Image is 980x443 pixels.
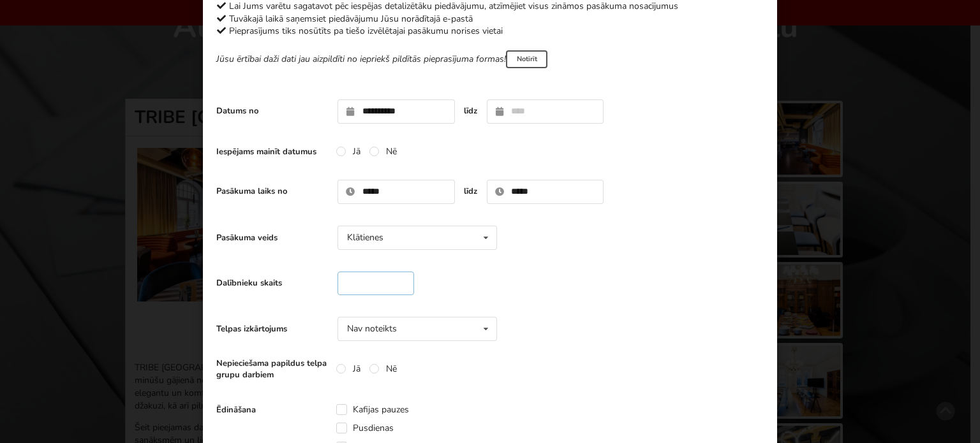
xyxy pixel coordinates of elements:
[216,232,328,243] label: Pasākuma veids
[336,404,409,415] label: Kafijas pauzes
[216,146,328,157] label: Iespējams mainīt datumus
[216,25,764,38] div: Pieprasījums tiks nosūtīts pa tiešo izvēlētajai pasākumu norises vietai
[336,146,360,157] label: Jā
[336,423,394,433] label: Pusdienas
[369,363,397,374] label: Nē
[347,233,383,242] div: Klātienes
[464,105,477,117] label: līdz
[336,363,360,374] label: Jā
[369,146,397,157] label: Nē
[216,277,328,289] label: Dalībnieku skaits
[216,323,328,335] label: Telpas izkārtojums
[464,185,477,197] label: līdz
[216,105,328,117] label: Datums no
[216,185,328,197] label: Pasākuma laiks no
[506,50,547,68] span: Notīrīt
[216,50,764,68] p: Jūsu ērtībai daži dati jau aizpildīti no iepriekš pildītās pieprasījuma formas!
[216,404,328,416] label: Ēdināšana
[216,358,328,381] label: Nepieciešama papildus telpa grupu darbiem
[347,324,397,333] div: Nav noteikts
[216,13,764,25] div: Tuvākajā laikā saņemsiet piedāvājumu Jūsu norādītajā e-pastā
